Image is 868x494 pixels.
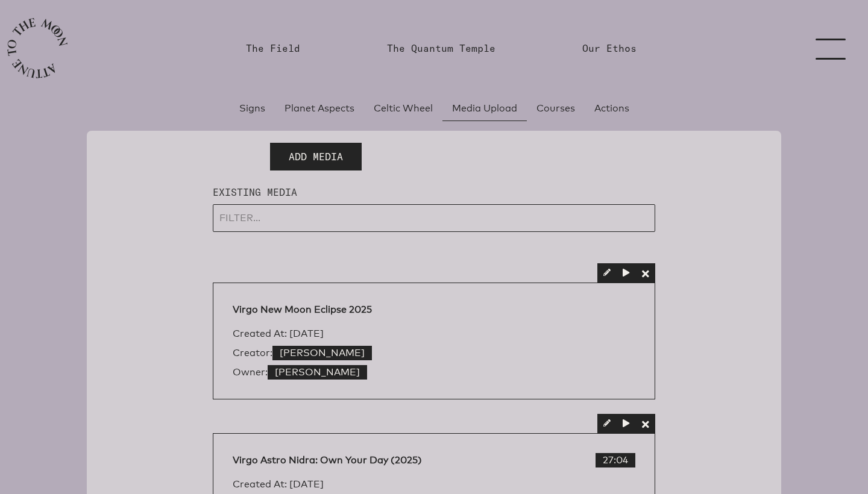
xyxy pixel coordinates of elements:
[289,149,343,164] span: Add Media
[285,101,354,116] span: Planet Aspects
[387,41,495,55] a: The Quantum Temple
[452,101,517,116] span: Media Upload
[239,101,265,116] span: Signs
[582,41,637,55] a: Our Ethos
[374,101,433,116] span: Celtic Wheel
[270,143,362,170] button: Add Media
[213,204,655,232] input: Filter...
[536,101,575,116] span: Courses
[233,453,635,467] h2: Virgo Astro Nidra: Own Your Day (2025)
[213,185,655,199] label: Existing Media
[594,101,629,116] span: Actions
[233,477,635,492] p: Created At: [DATE]
[233,327,635,341] p: Created At: [DATE]
[603,453,628,467] span: 27:04
[233,346,635,360] p: Creator:
[233,302,635,317] h2: Virgo New Moon Eclipse 2025
[233,365,635,380] p: Owner:
[246,41,300,55] a: The Field
[275,365,360,380] span: [PERSON_NAME]
[280,346,365,360] span: [PERSON_NAME]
